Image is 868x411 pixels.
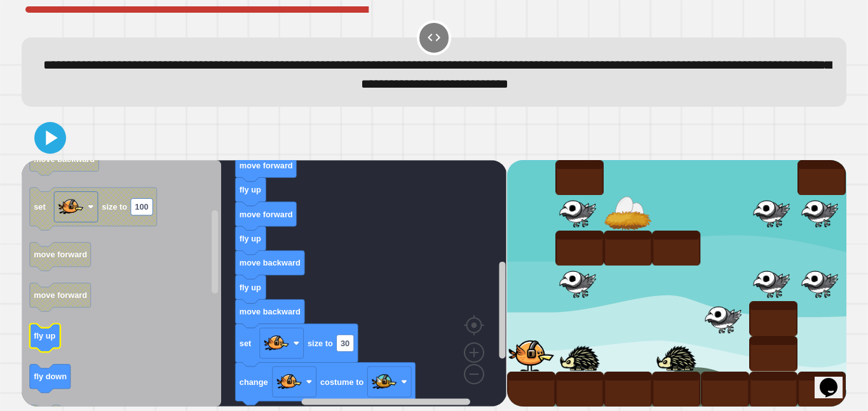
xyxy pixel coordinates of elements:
text: fly up [34,331,55,340]
text: set [34,202,46,212]
text: move backward [240,258,301,267]
text: costume to [320,377,363,386]
text: set [240,339,252,348]
text: size to [308,339,333,348]
text: fly up [240,283,261,292]
text: 100 [135,202,149,212]
text: move forward [34,290,87,300]
text: move forward [240,209,293,219]
text: 30 [341,339,349,348]
text: move forward [240,161,293,170]
text: fly up [240,185,261,194]
text: fly down [34,372,67,381]
iframe: chat widget [815,360,855,398]
div: Blockly Workspace [22,160,506,407]
text: move forward [34,250,87,259]
text: move backward [240,307,301,316]
text: change [240,377,268,386]
text: size to [102,202,128,212]
text: fly up [240,234,261,243]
